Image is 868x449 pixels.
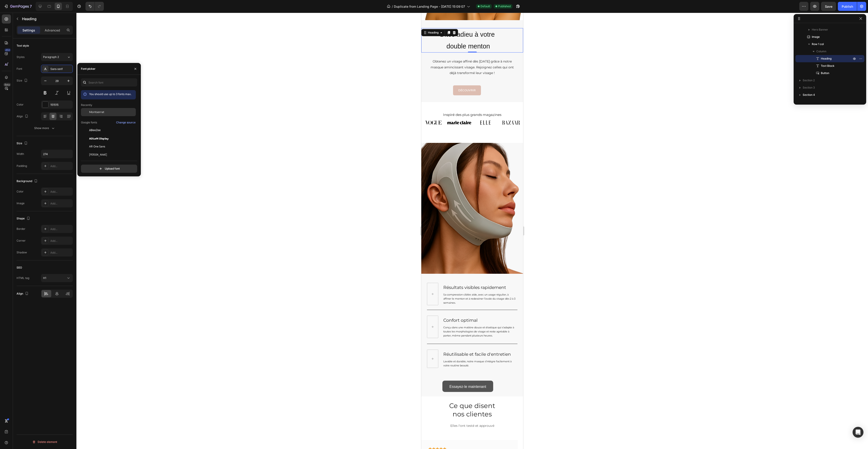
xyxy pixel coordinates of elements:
div: HTML tag [17,276,29,280]
div: Image [17,201,24,205]
input: Search font [81,78,137,86]
button: Show more [17,124,73,132]
span: [PERSON_NAME] [89,153,107,157]
div: SEO [17,266,22,270]
div: Add... [50,190,72,194]
span: Row 1 col [812,42,824,46]
span: Duplicate from Landing Page - [DATE] 15:09:07 [394,4,465,9]
div: Size [17,78,29,84]
p: Heading [22,16,71,22]
span: Image [812,35,820,39]
span: AR One Sans [89,144,105,149]
span: You should use up to 3 fonts max. [89,92,132,96]
p: Google fonts [81,120,97,125]
div: Background [17,178,39,184]
span: H1 [43,276,46,280]
div: Align [17,113,29,120]
div: Add... [50,239,72,243]
input: Auto [41,150,73,158]
iframe: Design area [421,13,523,449]
div: Border [17,227,25,231]
span: Paragraph 2 [43,55,59,59]
p: Recently [81,103,92,107]
span: Montserrat [89,110,104,114]
p: Advanced [45,28,60,33]
button: Save [821,2,836,11]
div: Publish [842,4,853,9]
button: Delete element [17,438,73,446]
div: Color [17,190,24,194]
button: 7 [2,2,34,11]
span: Button [821,71,829,75]
span: ABeeZee [89,128,101,132]
span: Published [498,4,511,8]
div: Undo/Redo [85,2,104,11]
span: Column [816,49,826,54]
div: Corner [17,239,26,243]
div: Delete element [32,439,57,445]
div: Add... [50,227,72,231]
span: Default [480,4,490,8]
div: Show more [34,126,55,130]
div: Text style [17,44,29,48]
div: Size [17,140,29,146]
div: Add... [50,164,72,168]
div: 450 [4,48,11,52]
span: / [392,4,393,9]
div: Add... [50,202,72,206]
div: 151515 [50,103,72,107]
p: 7 [30,4,32,9]
span: Hero Banner [812,27,828,32]
div: Font picker [81,67,95,71]
button: Change source [116,120,136,125]
div: Shadow [17,250,27,255]
span: Section 4 [803,93,815,97]
div: Beta [3,83,11,86]
div: Shape [17,216,31,222]
p: Settings [22,28,35,33]
div: Width [17,152,24,156]
span: Heading [821,56,831,61]
div: Sans-serif [50,67,72,71]
div: Add... [50,251,72,255]
div: Padding [17,164,27,168]
span: Section 3 [803,85,815,90]
button: H1 [41,274,73,282]
button: Paragraph 2 [41,53,73,61]
div: Upload font [98,166,120,171]
div: Color [17,103,24,107]
div: Align [17,291,29,297]
div: Open Intercom Messenger [853,427,863,438]
div: Styles [17,55,24,59]
button: Upload font [81,165,137,173]
button: Publish [838,2,857,11]
span: ADLaM Display [89,136,109,140]
div: Change source [116,120,136,125]
span: Text Block [821,64,834,68]
span: Section 2 [803,78,815,83]
span: Save [825,5,832,8]
div: Font [17,67,22,71]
